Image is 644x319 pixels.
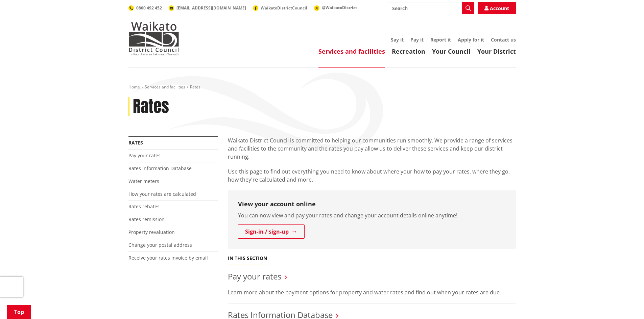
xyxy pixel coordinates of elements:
[128,165,192,171] a: Rates Information Database
[136,5,162,11] span: 0800 492 452
[145,84,185,90] a: Services and facilities
[410,36,424,43] a: Pay it
[430,36,451,43] a: Report it
[128,216,165,222] a: Rates remission
[190,84,200,90] span: Rates
[128,5,162,11] a: 0800 492 452
[128,178,159,184] a: Water meters
[238,211,506,219] p: You can now view and pay your rates and change your account details online anytime!
[477,47,516,55] a: Your District
[128,152,161,159] a: Pay your rates
[128,84,516,90] nav: breadcrumb
[228,136,516,161] p: Waikato District Council is committed to helping our communities run smoothly. We provide a range...
[613,291,637,315] iframe: Messenger Launcher
[169,5,246,11] a: [EMAIL_ADDRESS][DOMAIN_NAME]
[388,2,474,14] input: Search input
[128,255,208,261] a: Receive your rates invoice by email
[228,271,281,282] a: Pay your rates
[228,256,267,261] h5: In this section
[228,288,516,296] p: Learn more about the payment options for property and water rates and find out when your rates ar...
[253,5,307,11] a: WaikatoDistrictCouncil
[128,242,192,248] a: Change your postal address
[128,229,175,235] a: Property revaluation
[238,224,305,239] a: Sign-in / sign-up
[228,167,516,184] p: Use this page to find out everything you need to know about where your how to pay your rates, whe...
[128,84,140,90] a: Home
[133,97,169,116] h1: Rates
[128,203,160,210] a: Rates rebates
[392,47,425,55] a: Recreation
[128,22,179,55] img: Waikato District Council - Te Kaunihera aa Takiwaa o Waikato
[432,47,471,55] a: Your Council
[7,305,31,319] a: Top
[314,5,357,10] a: @WaikatoDistrict
[391,36,404,43] a: Say it
[261,5,307,11] span: WaikatoDistrictCouncil
[491,36,516,43] a: Contact us
[128,139,143,146] a: Rates
[322,5,357,10] span: @WaikatoDistrict
[478,2,516,14] a: Account
[238,201,506,208] h3: View your account online
[128,191,196,197] a: How your rates are calculated
[176,5,246,11] span: [EMAIL_ADDRESS][DOMAIN_NAME]
[458,36,484,43] a: Apply for it
[318,47,385,55] a: Services and facilities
